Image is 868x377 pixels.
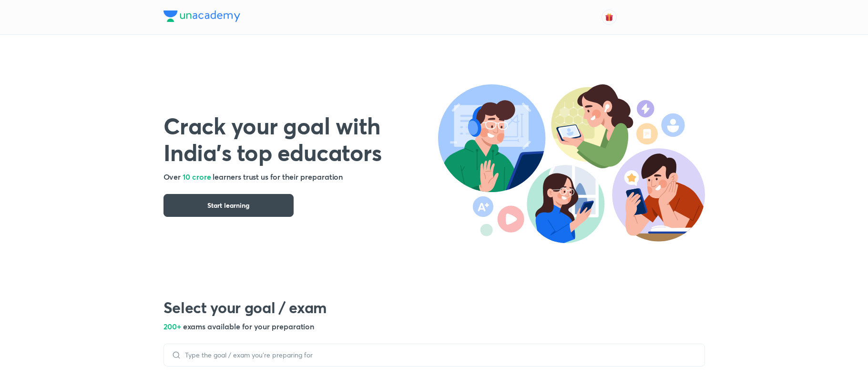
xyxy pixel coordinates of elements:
[163,321,705,332] h5: 200+
[163,171,438,183] h5: Over learners trust us for their preparation
[183,172,211,182] span: 10 crore
[605,13,613,21] img: avatar
[438,84,705,243] img: header
[163,194,294,217] button: Start learning
[163,10,240,22] img: Company Logo
[163,298,705,317] h2: Select your goal / exam
[163,10,240,24] a: Company Logo
[207,201,249,210] span: Start learning
[163,112,438,165] h1: Crack your goal with India’s top educators
[183,321,314,331] span: exams available for your preparation
[602,10,617,25] button: avatar
[181,351,697,359] input: Type the goal / exam you’re preparing for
